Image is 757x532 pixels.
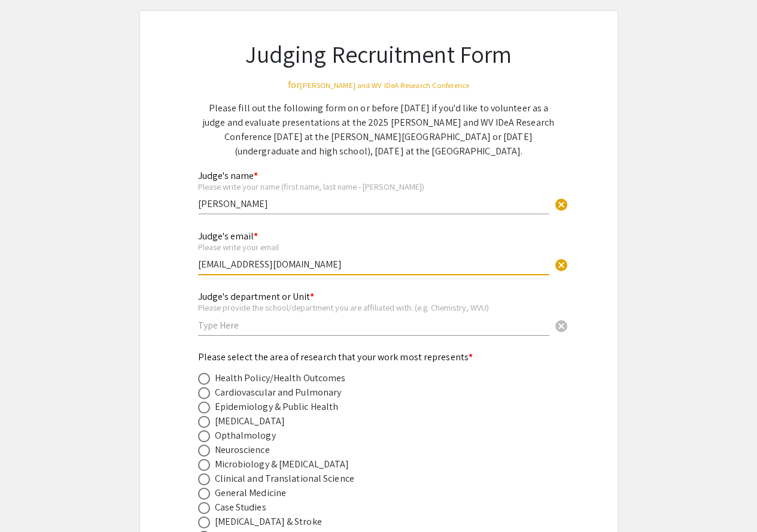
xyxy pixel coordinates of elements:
div: General Medicine [215,486,287,500]
div: Health Policy/Health Outcomes [215,371,346,385]
div: Clinical and Translational Science [215,472,354,486]
div: [MEDICAL_DATA] & Stroke [215,515,322,529]
button: Clear [549,253,573,276]
mat-label: Judge's email [198,230,258,242]
mat-label: Judge's department or Unit [198,290,314,303]
div: Please write your email [198,242,549,253]
div: Epidemiology & Public Health [215,400,339,414]
iframe: Chat [9,478,51,523]
mat-label: Please select the area of research that your work most represents [198,351,473,363]
button: Clear [549,313,573,337]
input: Type Here [198,258,549,270]
p: Please fill out the following form on or before [DATE] if you'd like to volunteer as a judge and ... [198,101,560,159]
div: Cardiovascular and Pulmonary [215,385,342,400]
div: for [198,78,560,92]
div: Microbiology & [MEDICAL_DATA] [215,457,349,472]
div: Please write your name (first name, last name - [PERSON_NAME]) [198,181,549,192]
span: cancel [554,197,568,212]
div: Please provide the school/department you are affiliated with: (e.g. Chemistry, WVU) [198,302,549,313]
h1: Judging Recruitment Form [198,39,560,68]
input: Type Here [198,197,549,210]
span: cancel [554,319,568,333]
mat-label: Judge's name [198,169,258,182]
span: cancel [554,258,568,272]
input: Type Here [198,319,549,332]
div: [MEDICAL_DATA] [215,414,285,428]
small: [PERSON_NAME] and WV IDeA Research Conference [300,80,469,90]
div: Case Studies [215,500,266,515]
div: Neuroscience [215,443,270,457]
button: Clear [549,192,573,216]
div: Opthalmology [215,428,276,443]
